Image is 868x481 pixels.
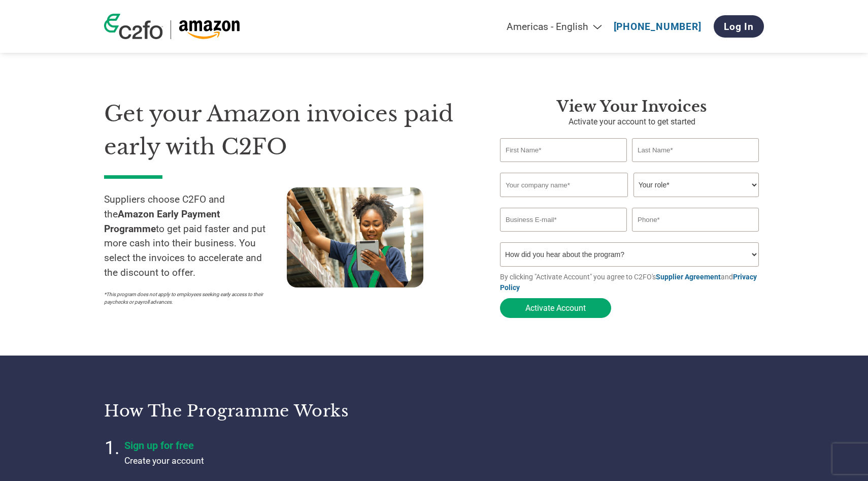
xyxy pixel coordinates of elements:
input: First Name* [500,138,627,162]
h3: View your invoices [500,98,764,116]
a: Log In [714,15,764,38]
div: Invalid first name or first name is too long [500,163,627,169]
img: c2fo logo [104,14,163,39]
div: Inavlid Email Address [500,233,627,238]
input: Your company name* [500,173,628,197]
h4: Sign up for free [124,439,378,452]
strong: Amazon Early Payment Programme [104,208,220,235]
p: Activate your account to get started [500,116,764,128]
input: Phone* [632,208,759,232]
img: supply chain worker [287,187,423,287]
div: Invalid last name or last name is too long [632,163,759,169]
p: Create your account [124,454,378,467]
input: Invalid Email format [500,208,627,232]
a: Supplier Agreement [656,273,721,281]
h1: Get your Amazon invoices paid early with C2FO [104,98,470,163]
h3: How the programme works [104,401,421,421]
img: Amazon [179,20,240,39]
p: Suppliers choose C2FO and the to get paid faster and put more cash into their business. You selec... [104,193,287,280]
p: By clicking "Activate Account" you agree to C2FO's and [500,272,764,293]
button: Activate Account [500,298,611,318]
p: *This program does not apply to employees seeking early access to their paychecks or payroll adva... [104,291,277,306]
div: Invalid company name or company name is too long [500,198,759,204]
a: [PHONE_NUMBER] [614,21,702,33]
div: Inavlid Phone Number [632,233,759,238]
input: Last Name* [632,138,759,162]
select: Title/Role [633,173,759,197]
